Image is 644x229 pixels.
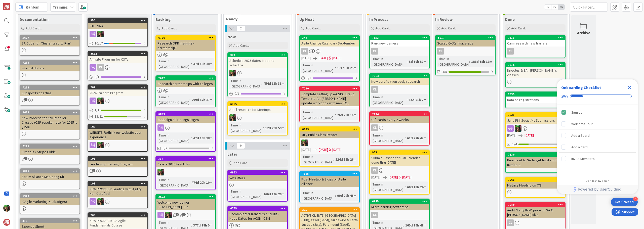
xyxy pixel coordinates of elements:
[507,133,516,138] span: [DATE]
[24,157,27,160] span: 1
[20,110,80,140] a: 2638New Process for Anu Reseller Classes (CSP reseller rate for 2025 is $750)
[515,125,521,132] img: SL
[88,85,147,89] div: 207
[336,65,358,71] div: 171d 8h 25m
[299,171,360,203] a: 7105Post Meetup & Blogs on Agile AllianceTime in [GEOGRAPHIC_DATA]:90d 22h 43m
[155,35,216,71] a: 6706Research OKR Institute - partnership?Time in [GEOGRAPHIC_DATA]:47d 19h 38m
[234,91,239,96] span: 0 / 1
[158,112,215,116] div: 6839
[405,135,406,141] span: :
[506,117,565,124] div: June PMI Social/NL Submissions
[20,85,79,96] div: 7298Hubspot Properties
[20,144,79,149] div: 7299
[261,81,262,86] span: :
[370,167,429,174] div: CL
[332,56,342,61] div: [DATE]
[300,127,359,131] div: 6999
[191,135,192,141] span: :
[389,175,398,180] span: [DATE]
[370,150,429,155] div: 923
[228,53,287,68] div: 323Schedule 2025 dates: Need to schedule
[156,76,215,80] div: 2622
[88,40,147,47] div: 10/17
[299,86,360,122] a: 7290Complete setting up A-CSPO Brevo Template for [PERSON_NAME] - update workbook with new TOCTim...
[88,18,148,47] a: 854RTB 2024SL10/17
[370,74,429,85] div: 7314New certification body research
[20,35,80,56] a: 5627SA Code for "Guaranteed to Run"
[228,90,287,97] div: 0/1
[437,48,444,55] div: CL
[371,94,407,105] div: Time in [GEOGRAPHIC_DATA]
[369,111,430,146] a: 7194Gift cards every 2 weeksCLTime in [GEOGRAPHIC_DATA]:61d 22h 47m
[557,105,638,175] div: Checklist items
[20,35,79,40] div: 5627
[20,110,79,115] div: 2638
[20,169,79,173] div: 5845
[264,125,286,131] div: 12d 20h 59m
[506,113,565,124] div: 7031June PMI Social/NL Submissions
[228,175,287,181] div: Vet Offers
[370,74,429,78] div: 7314
[22,36,79,39] div: 5627
[441,26,457,30] span: Add Card...
[88,181,147,197] div: 197NEW PRODUCT: Leading with Agility: Non-Certified
[505,177,566,198] a: 7263Metrics Meeting on 7/8
[559,118,636,129] div: Welcome Tour is incomplete.
[88,31,147,37] div: SL
[300,40,359,47] div: Agile Alliance Calendar - September
[442,69,447,74] span: 4/5
[20,144,80,164] a: 7299Directus / Stripe Guide
[370,124,429,131] div: CL
[371,175,381,180] span: [DATE]
[370,86,429,93] div: CL
[370,112,429,123] div: 7194Gift cards every 2 weeks
[192,61,214,67] div: 47d 19h 38m
[505,62,566,87] a: 7316Directus & SA - [PERSON_NAME]'s classes
[505,91,566,108] a: 7335Data on registrations
[369,150,430,195] a: 923Submit Classes for PMI Calendar done thru [DATE]CL[DATE][DATE][DATE]Time in [GEOGRAPHIC_DATA]:...
[88,142,147,148] div: SL
[300,171,359,187] div: 7105Post Meetup & Blogs on Agile Alliance
[88,52,147,63] div: 2633Affiliate Program for CSTs
[369,35,430,69] a: 7353Rank new trainersCLTime in [GEOGRAPHIC_DATA]:5d 19h 50m
[370,40,429,47] div: Rank new trainers
[506,177,565,189] div: 7263Metrics Meeting on 7/8
[300,171,359,176] div: 7105
[300,35,359,40] div: 349
[158,76,215,80] div: 2622
[230,53,287,57] div: 323
[97,142,104,148] img: SL
[300,131,359,138] div: July Public Class Report
[506,125,565,132] div: SL
[506,113,565,117] div: 7031
[512,142,517,147] span: 1/4
[435,35,496,75] a: 5917Scaled OKRs final stepsCLTime in [GEOGRAPHIC_DATA]:188d 18h 18m4/5
[336,112,358,118] div: 26d 20h 16m
[302,172,359,175] div: 7105
[301,154,333,165] div: Time in [GEOGRAPHIC_DATA]
[88,124,148,152] a: 199WEBSITE: Rethink our website user experienceSL
[22,169,79,173] div: 5845
[436,48,495,55] div: CL
[156,156,215,161] div: 334
[299,35,360,82] a: 349Agile Alliance Calendar - SeptemberCL[DATE][DATE][DATE]Time in [GEOGRAPHIC_DATA]:171d 8h 25m0/1
[227,170,288,202] a: 6943Vet OffersTime in [GEOGRAPHIC_DATA]:166d 14h 29m
[559,142,636,153] div: Add a Card is incomplete.
[88,156,148,177] a: 198Leadership Training Program
[88,107,147,113] div: 1/1
[371,167,378,174] div: CL
[372,36,429,39] div: 7353
[508,63,565,67] div: 7316
[20,85,79,90] div: 7298
[436,35,495,47] div: 5917Scaled OKRs final steps
[156,116,215,123] div: Redesign SA Listings Pages
[571,156,595,162] div: Invite Members
[156,112,215,123] div: 6839Redesign SA Listings Pages
[335,112,336,118] span: :
[88,125,147,129] div: 199
[571,109,583,115] div: Sign Up
[20,60,80,81] a: 7268Internal HD Link
[300,91,359,106] div: Complete setting up A-CSPO Brevo Template for [PERSON_NAME] - update workbook with new TOC
[22,86,79,89] div: 7298
[90,157,147,160] div: 198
